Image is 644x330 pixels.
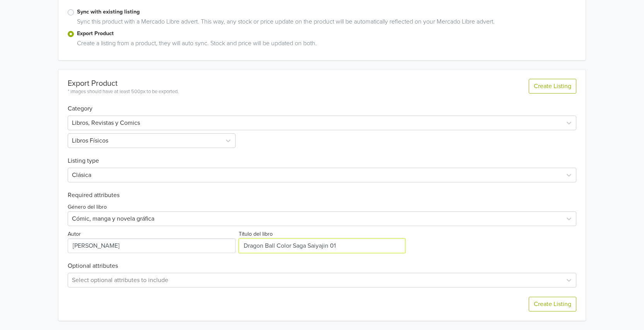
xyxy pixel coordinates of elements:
[529,79,576,94] button: Create Listing
[68,230,81,238] label: Autor
[68,203,107,211] label: Género del libro
[68,192,576,199] h6: Required attributes
[74,17,576,29] div: Sync this product with a Mercado Libre advert. This way, any stock or price update on the product...
[68,148,576,165] h6: Listing type
[239,230,273,238] label: Título del libro
[77,29,576,38] label: Export Product
[77,8,576,16] label: Sync with existing listing
[74,39,576,51] div: Create a listing from a product, they will auto sync. Stock and price will be updated on both.
[68,96,576,112] h6: Category
[68,88,179,96] div: * images should have at least 500px to be exported.
[529,297,576,311] button: Create Listing
[68,79,179,88] div: Export Product
[68,262,576,270] h6: Optional attributes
